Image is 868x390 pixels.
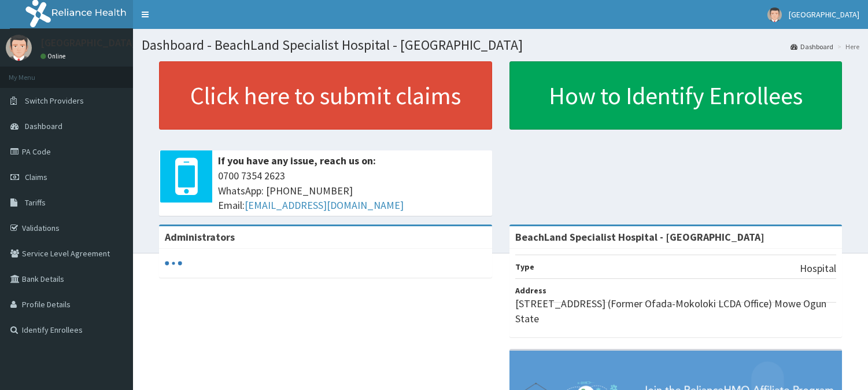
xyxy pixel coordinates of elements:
li: Here [834,42,859,51]
span: Switch Providers [25,95,84,106]
a: Online [40,52,68,60]
b: Administrators [165,230,235,244]
a: Click here to submit claims [159,61,492,130]
p: Hospital [800,261,836,276]
a: How to Identify Enrollees [509,61,843,130]
h1: Dashboard - BeachLand Specialist Hospital - [GEOGRAPHIC_DATA] [142,38,859,53]
p: [GEOGRAPHIC_DATA] [40,38,136,48]
span: [GEOGRAPHIC_DATA] [789,9,859,20]
img: User Image [6,35,32,61]
b: Address [515,285,546,296]
a: Dashboard [791,42,833,51]
b: Type [515,262,534,272]
span: 0700 7354 2623 WhatsApp: [PHONE_NUMBER] Email: [218,168,486,213]
a: [EMAIL_ADDRESS][DOMAIN_NAME] [245,198,404,212]
strong: BeachLand Specialist Hospital - [GEOGRAPHIC_DATA] [515,230,764,244]
img: User Image [767,8,782,22]
svg: audio-loading [165,255,182,272]
b: If you have any issue, reach us on: [218,154,376,167]
span: Tariffs [25,197,46,208]
span: Dashboard [25,121,62,131]
p: [STREET_ADDRESS] (Former Ofada-Mokoloki LCDA Office) Mowe Ogun State [515,296,837,326]
span: Claims [25,172,47,182]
